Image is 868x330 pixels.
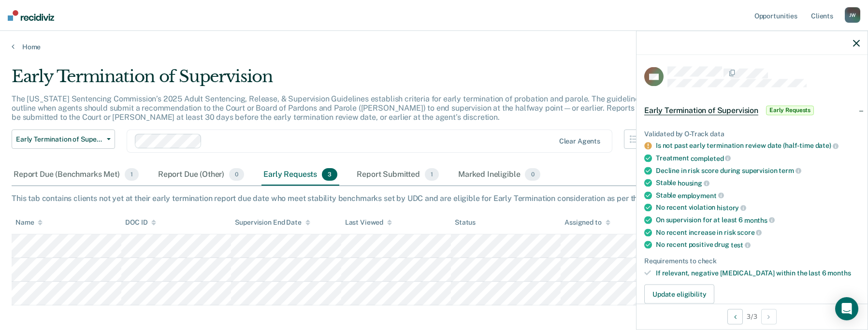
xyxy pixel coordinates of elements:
div: Open Intercom Messenger [835,297,858,320]
div: Early Requests [261,164,339,186]
div: No recent positive drug [656,241,860,249]
div: Stable [656,179,860,187]
span: completed [691,154,731,162]
span: 1 [125,168,139,181]
div: J W [845,7,860,23]
span: term [779,167,801,174]
span: test [731,241,751,249]
span: housing [678,179,709,187]
span: 0 [525,168,540,181]
div: Requirements to check [644,257,860,265]
button: Update eligibility [644,285,714,304]
div: Stable [656,191,860,200]
span: employment [678,191,723,199]
span: Early Termination of Supervision [16,135,103,143]
span: months [827,269,851,276]
div: Assigned to [564,218,610,227]
div: Last Viewed [345,218,392,227]
div: 3 / 3 [637,303,868,329]
span: score [737,229,762,236]
span: 1 [425,168,439,181]
span: months [744,216,775,224]
div: Early Termination of SupervisionEarly Requests [637,95,868,126]
span: history [717,204,746,212]
div: Supervision End Date [235,218,310,227]
p: The [US_STATE] Sentencing Commission’s 2025 Adult Sentencing, Release, & Supervision Guidelines e... [12,94,654,122]
div: Is not past early termination review date (half-time date) [656,142,860,150]
span: Early Requests [766,105,814,115]
span: 0 [229,168,244,181]
button: Next Opportunity [761,309,777,324]
button: Previous Opportunity [727,309,743,324]
div: On supervision for at least 6 [656,216,860,225]
div: Clear agents [559,137,600,145]
img: Recidiviz [8,10,54,21]
div: Validated by O-Track data [644,129,860,138]
div: Early Termination of Supervision [12,67,663,94]
span: Early Termination of Supervision [644,105,758,115]
div: Report Due (Benchmarks Met) [12,164,141,186]
div: DOC ID [125,218,156,227]
div: No recent violation [656,203,860,212]
div: Marked Ineligible [456,164,542,186]
div: Report Due (Other) [156,164,246,186]
span: 3 [322,168,337,181]
div: This tab contains clients not yet at their early termination report due date who meet stability b... [12,194,856,203]
div: Treatment [656,154,860,163]
div: Report Submitted [355,164,441,186]
div: Name [15,218,43,227]
a: Home [12,43,856,51]
div: Status [455,218,476,227]
div: No recent increase in risk [656,228,860,237]
div: Decline in risk score during supervision [656,166,860,175]
div: If relevant, negative [MEDICAL_DATA] within the last 6 [656,269,860,277]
